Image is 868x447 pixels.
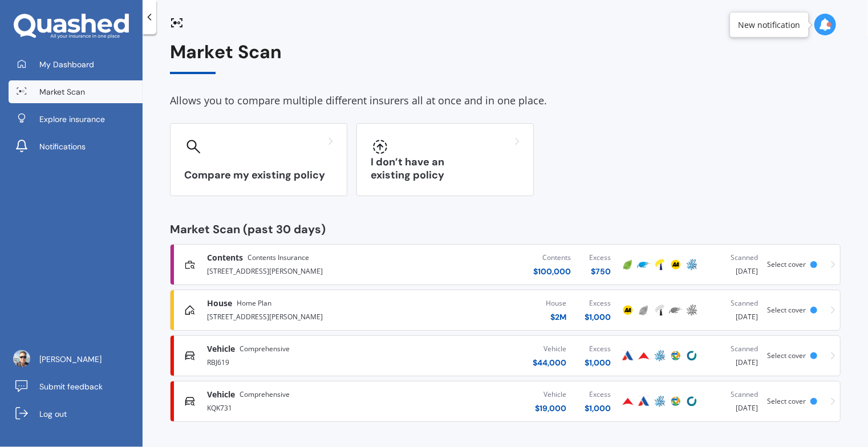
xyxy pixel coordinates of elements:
[709,389,758,400] div: Scanned
[248,252,309,263] span: Contents Insurance
[207,355,402,368] div: RBJ619
[170,244,841,285] a: ContentsContents Insurance[STREET_ADDRESS][PERSON_NAME]Contents$100,000Excess$750InitioTrade Me I...
[637,395,651,408] img: Autosure
[39,408,67,420] span: Log out
[240,343,290,355] span: Comprehensive
[621,258,635,271] img: Initio
[533,252,571,263] div: Contents
[184,169,333,182] h3: Compare my existing policy
[207,263,402,277] div: [STREET_ADDRESS][PERSON_NAME]
[685,349,699,363] img: Cove
[585,311,611,323] div: $ 1,000
[589,266,611,277] div: $ 750
[9,53,143,76] a: My Dashboard
[585,389,611,400] div: Excess
[585,343,611,355] div: Excess
[653,395,667,408] img: AMP
[39,113,105,125] span: Explore insurance
[685,395,699,408] img: Cove
[669,395,683,408] img: Protecta
[533,266,571,277] div: $ 100,000
[767,396,806,406] span: Select cover
[371,156,520,182] h3: I don’t have an existing policy
[207,309,402,323] div: [STREET_ADDRESS][PERSON_NAME]
[170,290,841,331] a: HouseHome Plan[STREET_ADDRESS][PERSON_NAME]House$2MExcess$1,000AAInitioTowerTrade Me InsuranceAMP...
[207,389,235,400] span: Vehicle
[170,335,841,376] a: VehicleComprehensiveRBJ619Vehicle$44,000Excess$1,000AutosureProvidentAMPProtectaCoveScanned[DATE]...
[767,305,806,315] span: Select cover
[709,252,758,277] div: [DATE]
[9,80,143,103] a: Market Scan
[170,42,841,74] div: Market Scan
[669,303,683,317] img: Trade Me Insurance
[709,252,758,263] div: Scanned
[170,223,841,235] div: Market Scan (past 30 days)
[653,349,667,363] img: AMP
[9,135,143,158] a: Notifications
[9,375,143,398] a: Submit feedback
[207,343,235,355] span: Vehicle
[585,298,611,309] div: Excess
[237,298,271,309] span: Home Plan
[207,400,402,414] div: KQK731
[738,19,800,30] div: New notification
[709,389,758,414] div: [DATE]
[535,403,566,414] div: $ 19,000
[637,303,651,317] img: Initio
[9,348,143,371] a: [PERSON_NAME]
[546,311,566,323] div: $ 2M
[653,258,667,271] img: Tower
[39,381,103,392] span: Submit feedback
[669,258,683,271] img: AA
[39,141,86,152] span: Notifications
[767,351,806,360] span: Select cover
[709,343,758,355] div: Scanned
[9,403,143,425] a: Log out
[621,303,635,317] img: AA
[709,298,758,323] div: [DATE]
[533,357,566,368] div: $ 44,000
[535,389,566,400] div: Vehicle
[207,298,232,309] span: House
[546,298,566,309] div: House
[207,252,243,263] span: Contents
[653,303,667,317] img: Tower
[621,395,635,408] img: Provident
[585,357,611,368] div: $ 1,000
[637,349,651,363] img: Provident
[9,108,143,131] a: Explore insurance
[685,258,699,271] img: AMP
[709,298,758,309] div: Scanned
[39,353,102,365] span: [PERSON_NAME]
[669,349,683,363] img: Protecta
[170,381,841,422] a: VehicleComprehensiveKQK731Vehicle$19,000Excess$1,000ProvidentAutosureAMPProtectaCoveScanned[DATE]...
[533,343,566,355] div: Vehicle
[709,343,758,368] div: [DATE]
[621,349,635,363] img: Autosure
[637,258,651,271] img: Trade Me Insurance
[685,303,699,317] img: AMP
[767,259,806,269] span: Select cover
[13,350,30,367] img: AAcHTtclUvNyp2u0Hiam-fRF7J6y-tGeIq-Sa-fWiwnqEw=s96-c
[170,92,841,109] div: Allows you to compare multiple different insurers all at once and in one place.
[585,403,611,414] div: $ 1,000
[39,86,85,97] span: Market Scan
[589,252,611,263] div: Excess
[39,59,94,70] span: My Dashboard
[240,389,290,400] span: Comprehensive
